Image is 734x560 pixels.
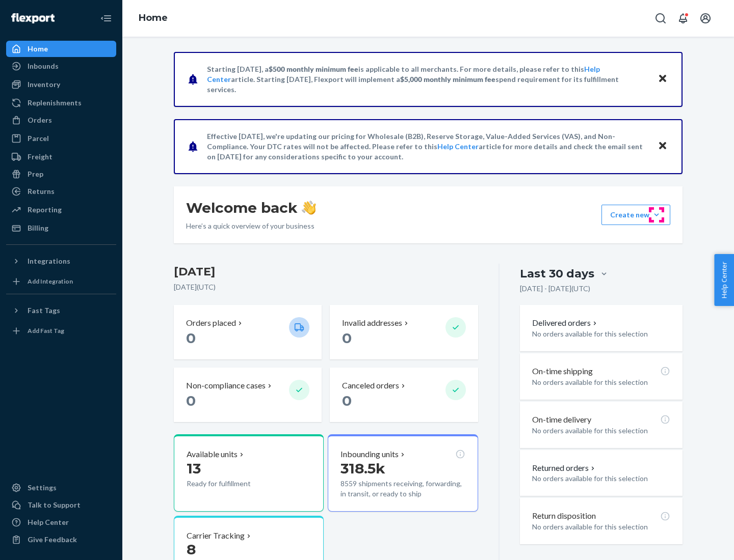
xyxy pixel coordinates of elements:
[6,112,116,128] a: Orders
[340,460,385,477] span: 318.5k
[6,302,116,319] button: Fast Tags
[340,479,465,499] p: 8559 shipments receiving, forwarding, in transit, or ready to ship
[650,8,671,29] button: Open Search Box
[186,199,316,217] h1: Welcome back
[6,41,116,57] a: Home
[6,202,116,218] a: Reporting
[342,329,352,347] span: 0
[342,317,402,329] p: Invalid addresses
[6,220,116,236] a: Billing
[340,449,399,460] p: Inbounding units
[532,522,670,532] p: No orders available for this selection
[28,186,55,197] div: Returns
[6,497,116,513] a: Talk to Support
[342,380,399,391] p: Canceled orders
[6,480,116,496] a: Settings
[532,366,593,377] p: On-time shipping
[187,460,201,477] span: 13
[28,133,49,144] div: Parcel
[187,541,196,558] span: 8
[6,531,116,548] button: Give Feedback
[6,183,116,200] a: Returns
[6,95,116,111] a: Replenishments
[302,201,316,215] img: hand-wave emoji
[520,284,590,294] p: [DATE] - [DATE] ( UTC )
[28,535,77,545] div: Give Feedback
[187,479,281,489] p: Ready for fulfillment
[532,473,670,484] p: No orders available for this selection
[328,434,478,512] button: Inbounding units318.5k8559 shipments receiving, forwarding, in transit, or ready to ship
[6,76,116,93] a: Inventory
[6,166,116,182] a: Prep
[437,142,479,151] a: Help Center
[532,414,591,426] p: On-time delivery
[342,392,352,409] span: 0
[269,65,358,73] span: $500 monthly minimum fee
[28,277,73,286] div: Add Integration
[186,380,266,391] p: Non-compliance cases
[28,326,64,335] div: Add Fast Tag
[532,426,670,436] p: No orders available for this selection
[6,323,116,339] a: Add Fast Tag
[11,13,55,23] img: Flexport logo
[400,75,495,83] span: $5,000 monthly minimum fee
[6,273,116,290] a: Add Integration
[532,377,670,387] p: No orders available for this selection
[532,329,670,339] p: No orders available for this selection
[28,500,81,510] div: Talk to Support
[207,64,648,95] p: Starting [DATE], a is applicable to all merchants. For more details, please refer to this article...
[28,44,48,54] div: Home
[714,254,734,306] button: Help Center
[186,329,196,347] span: 0
[6,130,116,147] a: Parcel
[532,462,597,474] button: Returned orders
[186,392,196,409] span: 0
[28,256,70,266] div: Integrations
[174,282,478,292] p: [DATE] ( UTC )
[28,79,60,90] div: Inventory
[6,253,116,269] button: Integrations
[186,317,236,329] p: Orders placed
[6,149,116,165] a: Freight
[28,61,59,71] div: Inbounds
[96,8,116,29] button: Close Navigation
[28,169,43,179] div: Prep
[139,12,168,23] a: Home
[187,530,245,542] p: Carrier Tracking
[520,266,594,282] div: Last 30 days
[174,264,478,280] h3: [DATE]
[673,8,693,29] button: Open notifications
[6,58,116,74] a: Inbounds
[28,483,57,493] div: Settings
[656,139,669,154] button: Close
[28,205,62,215] div: Reporting
[28,223,48,233] div: Billing
[532,510,596,522] p: Return disposition
[174,368,322,422] button: Non-compliance cases 0
[28,115,52,125] div: Orders
[174,305,322,359] button: Orders placed 0
[532,317,599,329] button: Delivered orders
[187,449,238,460] p: Available units
[330,368,478,422] button: Canceled orders 0
[695,8,716,29] button: Open account menu
[28,305,60,316] div: Fast Tags
[130,4,176,33] ol: breadcrumbs
[207,131,648,162] p: Effective [DATE], we're updating our pricing for Wholesale (B2B), Reserve Storage, Value-Added Se...
[186,221,316,231] p: Here’s a quick overview of your business
[6,514,116,530] a: Help Center
[601,205,670,225] button: Create new
[28,152,53,162] div: Freight
[656,72,669,87] button: Close
[174,434,324,512] button: Available units13Ready for fulfillment
[28,98,82,108] div: Replenishments
[28,517,69,527] div: Help Center
[330,305,478,359] button: Invalid addresses 0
